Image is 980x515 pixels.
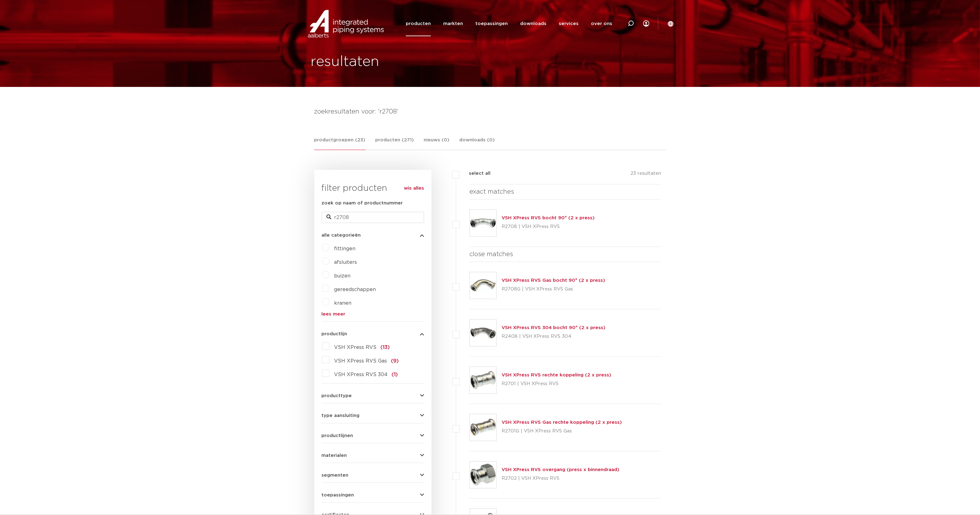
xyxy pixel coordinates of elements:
[334,345,377,350] span: VSH XPress RVS
[406,11,431,36] a: producten
[502,420,622,425] a: VSH XPress RVS Gas rechte koppeling (2 x press)
[475,11,508,36] a: toepassingen
[502,216,595,220] a: VSH XPress RVS bocht 90° (2 x press)
[502,284,605,294] p: R2708G | VSH XPress RVS Gas
[470,210,496,236] img: Thumbnail for VSH XPress RVS bocht 90° (2 x press)
[470,320,496,346] img: Thumbnail for VSH XPress RVS 304 bocht 90° (2 x press)
[322,473,424,478] button: segmenten
[460,170,490,177] label: select all
[591,11,612,36] a: over ons
[334,372,388,377] span: VSH XPress RVS 304
[314,136,366,150] a: productgroepen (23)
[375,136,414,150] a: producten (271)
[311,52,380,72] h1: resultaten
[322,200,403,207] label: zoek op naam of productnummer
[502,373,611,377] a: VSH XPress RVS rechte koppeling (2 x press)
[520,11,546,36] a: downloads
[322,493,424,497] button: toepassingen
[502,222,595,232] p: R2708 | VSH XPress RVS
[322,413,424,418] button: type aansluiting
[404,185,424,192] a: wis alles
[322,233,424,238] button: alle categorieën
[322,182,424,195] h3: filter producten
[502,426,622,436] p: R2701G | VSH XPress RVS Gas
[502,278,605,283] a: VSH XPress RVS Gas bocht 90° (2 x press)
[322,393,352,398] span: producttype
[334,273,351,278] a: buizen
[460,136,495,150] a: downloads (0)
[502,379,611,389] p: R2701 | VSH XPress RVS
[502,332,605,341] p: R2408 | VSH XPress RVS 304
[392,372,398,377] span: (1)
[443,11,463,36] a: markten
[322,493,354,497] span: toepassingen
[424,136,450,150] a: nieuws (0)
[334,287,376,292] a: gereedschappen
[334,260,357,265] a: afsluiters
[322,312,424,316] a: lees meer
[334,246,356,251] a: fittingen
[469,187,661,197] h4: exact matches
[322,433,353,438] span: productlijnen
[559,11,579,36] a: services
[322,332,347,336] span: productlijn
[470,461,496,488] img: Thumbnail for VSH XPress RVS overgang (press x binnendraad)
[381,345,390,350] span: (13)
[334,301,352,306] a: kranen
[469,249,661,259] h4: close matches
[322,393,424,398] button: producttype
[406,11,612,36] nav: Menu
[322,433,424,438] button: productlijnen
[334,358,387,363] span: VSH XPress RVS Gas
[322,233,361,238] span: alle categorieën
[470,272,496,299] img: Thumbnail for VSH XPress RVS Gas bocht 90° (2 x press)
[502,325,605,330] a: VSH XPress RVS 304 bocht 90° (2 x press)
[322,453,347,458] span: materialen
[322,413,360,418] span: type aansluiting
[322,473,349,478] span: segmenten
[630,170,661,179] p: 23 resultaten
[502,474,619,483] p: R2702 | VSH XPress RVS
[322,212,424,223] input: zoeken
[643,11,649,36] div: my IPS
[470,367,496,393] img: Thumbnail for VSH XPress RVS rechte koppeling (2 x press)
[314,107,666,117] h4: zoekresultaten voor: 'r2708'
[391,358,399,363] span: (9)
[322,332,424,336] button: productlijn
[322,453,424,458] button: materialen
[470,414,496,441] img: Thumbnail for VSH XPress RVS Gas rechte koppeling (2 x press)
[502,467,619,472] a: VSH XPress RVS overgang (press x binnendraad)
